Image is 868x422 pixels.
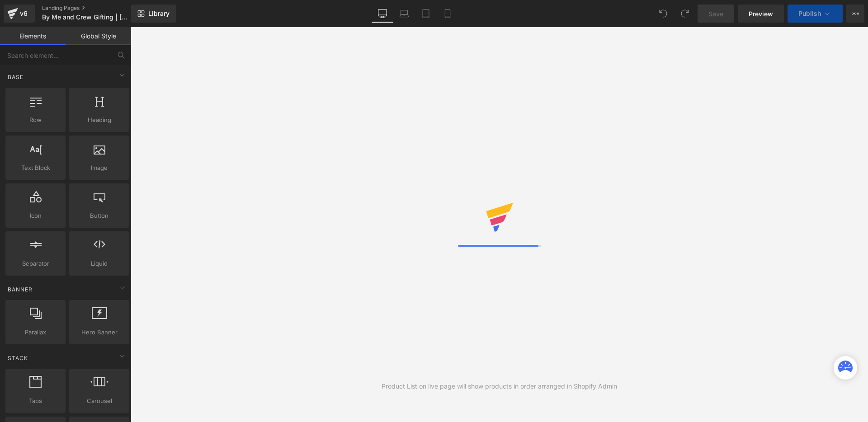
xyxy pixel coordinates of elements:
a: New Library [131,5,176,23]
span: Image [72,163,127,173]
a: v6 [4,5,35,23]
span: Banner [7,285,33,294]
a: Landing Pages [42,5,146,12]
span: Preview [749,9,773,19]
a: Desktop [372,5,393,23]
a: Mobile [437,5,458,23]
span: Base [7,73,24,81]
div: v6 [18,8,29,19]
span: Liquid [72,259,127,268]
button: Redo [676,5,694,23]
span: By Me and Crew Gifting | [GEOGRAPHIC_DATA] #1 Gel Nail Stickers [42,14,129,21]
span: Button [72,211,127,220]
span: Carousel [72,396,127,406]
span: Parallax [8,328,63,337]
span: Heading [72,115,127,125]
span: Save [708,9,723,19]
span: Tabs [8,396,63,406]
a: Laptop [393,5,415,23]
button: More [846,5,864,23]
button: Undo [654,5,672,23]
div: Product List on live page will show products in order arranged in Shopify Admin [382,381,617,391]
span: Library [148,9,170,18]
a: Tablet [415,5,437,23]
a: Preview [738,5,784,23]
span: Icon [8,211,63,220]
span: Text Block [8,163,63,173]
span: Hero Banner [72,328,127,337]
a: Global Style [66,27,131,45]
span: Separator [8,259,63,268]
span: Publish [798,10,821,17]
span: Stack [7,354,29,362]
span: Row [8,115,63,125]
button: Publish [788,5,843,23]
